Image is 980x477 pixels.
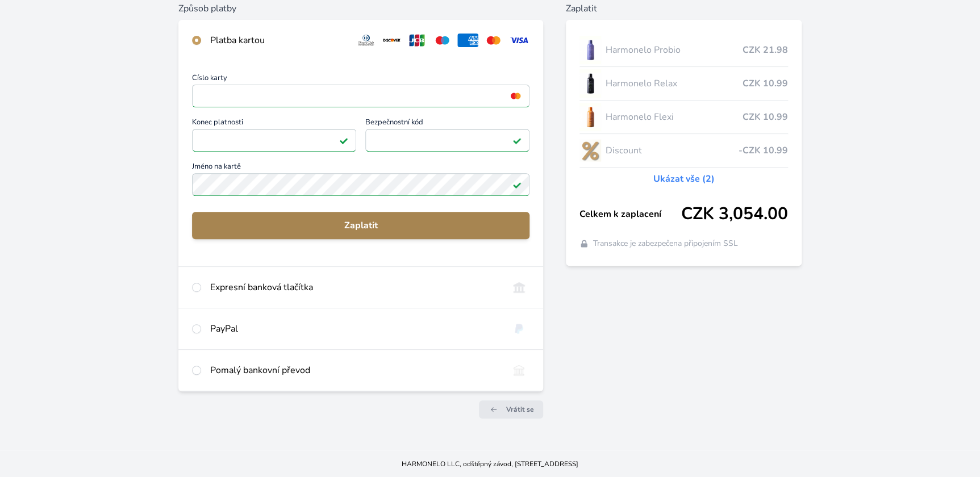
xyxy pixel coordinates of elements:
img: discount-lo.png [579,136,601,165]
iframe: Iframe pro bezpečnostní kód [370,132,524,148]
button: Zaplatit [192,212,529,239]
img: mc [508,91,523,101]
div: Platba kartou [210,34,347,47]
img: Platné pole [512,180,522,189]
span: Vrátit se [506,405,534,414]
span: Zaplatit [201,219,520,232]
span: Harmonelo Flexi [606,110,743,124]
span: Harmonelo Probio [606,43,743,57]
div: PayPal [210,322,499,336]
img: paypal.svg [508,322,529,336]
iframe: Iframe pro číslo karty [197,88,524,104]
img: CLEAN_PROBIO_se_stinem_x-lo.jpg [579,36,601,64]
h6: Způsob platby [178,2,543,15]
a: Vrátit se [479,400,543,419]
div: Expresní banková tlačítka [210,281,499,294]
span: Jméno na kartě [192,163,529,173]
span: Číslo karty [192,74,529,85]
img: diners.svg [356,34,377,47]
img: Platné pole [339,136,348,145]
span: Discount [606,144,739,157]
span: Bezpečnostní kód [365,119,529,129]
img: bankTransfer_IBAN.svg [508,363,529,377]
span: Harmonelo Relax [606,77,743,90]
img: maestro.svg [432,34,453,47]
span: CZK 10.99 [743,77,788,90]
span: -CZK 10.99 [739,144,788,157]
a: Ukázat vše (2) [653,172,714,186]
img: CLEAN_FLEXI_se_stinem_x-hi_(1)-lo.jpg [579,103,601,131]
img: discover.svg [381,34,402,47]
img: amex.svg [457,34,478,47]
input: Jméno na kartěPlatné pole [192,173,529,196]
span: Celkem k zaplacení [579,207,681,221]
span: CZK 3,054.00 [681,204,788,224]
span: CZK 10.99 [743,110,788,124]
img: Platné pole [512,136,522,145]
img: mc.svg [483,34,504,47]
span: Transakce je zabezpečena připojením SSL [593,238,738,249]
h6: Zaplatit [566,2,802,15]
img: onlineBanking_CZ.svg [508,281,529,294]
span: Konec platnosti [192,119,356,129]
img: visa.svg [508,34,529,47]
span: CZK 21.98 [743,43,788,57]
img: jcb.svg [407,34,428,47]
img: CLEAN_RELAX_se_stinem_x-lo.jpg [579,69,601,98]
iframe: Iframe pro datum vypršení platnosti [197,132,351,148]
div: Pomalý bankovní převod [210,363,499,377]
